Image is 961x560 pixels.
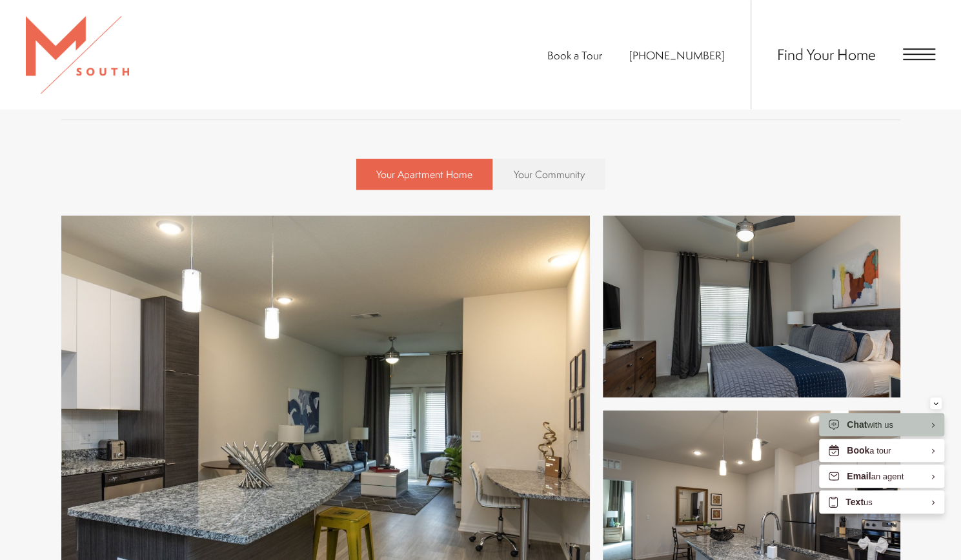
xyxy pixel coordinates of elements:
a: Book a Tour [547,48,602,63]
a: Your Community [494,159,605,190]
a: Your Apartment Home [356,159,492,190]
a: Find Your Home [777,44,876,65]
span: Your Apartment Home [376,167,472,181]
span: [PHONE_NUMBER] [629,48,725,63]
span: Your Community [514,167,585,181]
a: Call Us at 813-570-8014 [629,48,725,63]
button: Open Menu [903,48,935,60]
img: MSouth [26,16,129,94]
img: Beautiful bedrooms to fit every need [603,215,900,397]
